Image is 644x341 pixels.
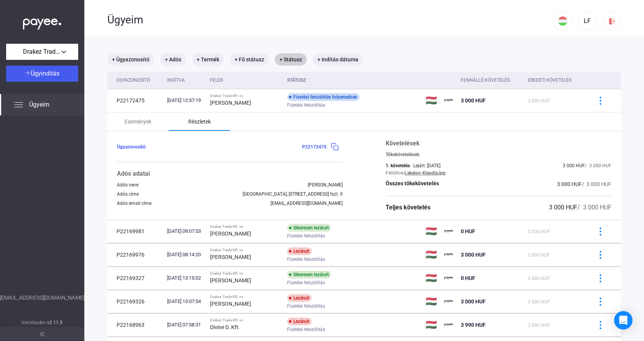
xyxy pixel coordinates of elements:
span: / 3 000 HUF [585,163,611,168]
strong: [PERSON_NAME] [210,277,251,283]
span: / 3 000 HUF [577,204,611,211]
img: more-blue [596,227,605,236]
button: more-blue [592,92,608,109]
img: payee-logo [444,297,453,306]
span: Fizetési felszólítás [287,100,325,110]
div: Felek [210,76,281,85]
button: more-blue [592,247,608,263]
div: Adós email címe [117,201,151,206]
div: [GEOGRAPHIC_DATA], [STREET_ADDRESS] fszt. 9 [243,191,343,197]
div: Feltöltve: [386,170,404,176]
div: Fennálló követelés [461,76,510,85]
span: 3 000 HUF [461,97,486,104]
td: P22169976 [107,243,164,266]
strong: [PERSON_NAME] [210,254,251,260]
mat-chip: + Indítás dátuma [313,53,363,66]
td: 🇭🇺 [422,243,442,266]
div: Felek [210,76,223,85]
img: list.svg [14,100,23,109]
td: P22169981 [107,220,164,243]
div: Adós neve [117,182,138,188]
div: Adós adatai [117,169,343,178]
div: Sikeresen lezárult [287,271,331,278]
td: 🇭🇺 [422,313,442,336]
img: copy-blue [331,143,339,151]
div: Ügyazonosító [117,76,161,85]
span: 3 000 HUF [528,299,550,305]
img: white-payee-white-dot.svg [23,14,61,30]
td: P22172475 [107,89,164,112]
div: Drakez Trade Kft. vs [210,271,281,276]
span: Fizetési felszólítás [287,301,325,311]
span: 3 000 HUF [557,181,582,187]
mat-chip: + Adós [160,53,186,66]
button: logout-red [603,12,621,30]
div: Összes tőkekövetelés [386,180,439,189]
strong: [PERSON_NAME] [210,301,251,307]
img: arrow-double-left-grey.svg [40,332,44,336]
div: Open Intercom Messenger [614,311,632,329]
span: 0 HUF [461,228,475,234]
td: 🇭🇺 [422,89,442,112]
div: Lezárult [287,294,312,302]
div: Ügyazonosító [117,76,150,85]
span: 3 000 HUF [461,298,486,305]
div: Fennálló követelés [461,76,521,85]
strong: Divine D. Kft. [210,324,240,330]
div: Fizetési felszólítás folyamatban [287,93,360,101]
img: more-blue [596,274,605,282]
div: Teljes követelés [386,203,430,212]
img: more-blue [596,298,605,306]
div: [DATE] 13:07:54 [167,298,204,305]
span: Fizetési felszólítás [287,255,325,264]
div: Drakez Trade Kft. vs [210,318,281,323]
button: LF [578,12,596,30]
div: - Lejárt: [DATE] [410,163,440,168]
td: P22168963 [107,313,164,336]
button: Ügyindítás [6,66,78,82]
span: / 3 000 HUF [582,181,611,187]
td: P22169327 [107,267,164,290]
div: Eredeti követelés [528,76,572,85]
mat-chip: + Fő státusz [230,53,269,66]
div: Drakez Trade Kft. vs [210,295,281,299]
div: Részletek [188,117,211,126]
span: Fizetési felszólítás [287,325,325,334]
button: more-blue [592,270,608,286]
div: [DATE] 07:58:31 [167,321,204,329]
div: Drakez Trade Kft. vs [210,248,281,252]
mat-chip: + Státusz [275,53,307,66]
img: payee-logo [444,96,453,105]
div: Drakez Trade Kft. vs [210,94,281,98]
div: LF [581,16,594,26]
span: 3 000 HUF [528,252,550,258]
span: P22172475 [302,144,327,150]
img: more-blue [596,321,605,329]
div: [DATE] 09:07:53 [167,227,204,235]
img: payee-logo [444,250,453,259]
span: Drakez Trade Kft. [23,47,61,56]
div: Követelések [386,139,611,148]
button: more-blue [592,317,608,333]
td: 🇭🇺 [422,267,442,290]
div: Sikeresen lezárult [287,224,331,232]
td: 🇭🇺 [422,290,442,313]
span: Ügyindítás [31,70,59,77]
div: Lezárult [287,247,312,255]
span: Ügyeim [29,100,49,109]
div: [EMAIL_ADDRESS][DOMAIN_NAME] [271,201,343,206]
div: Ügyeim [107,13,554,26]
button: more-blue [592,223,608,239]
img: HU [558,16,567,26]
span: Fizetési felszólítás [287,231,325,241]
img: more-blue [596,251,605,259]
div: Lezárult [287,318,312,325]
span: 0 HUF [461,275,475,281]
div: Indítva [167,76,204,85]
div: Drakez Trade Kft. vs [210,224,281,229]
span: Ügyazonosító: [117,144,146,150]
span: 3 000 HUF [461,252,486,258]
button: HU [554,12,572,30]
img: payee-logo [444,320,453,329]
span: 3 000 HUF [528,276,550,281]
